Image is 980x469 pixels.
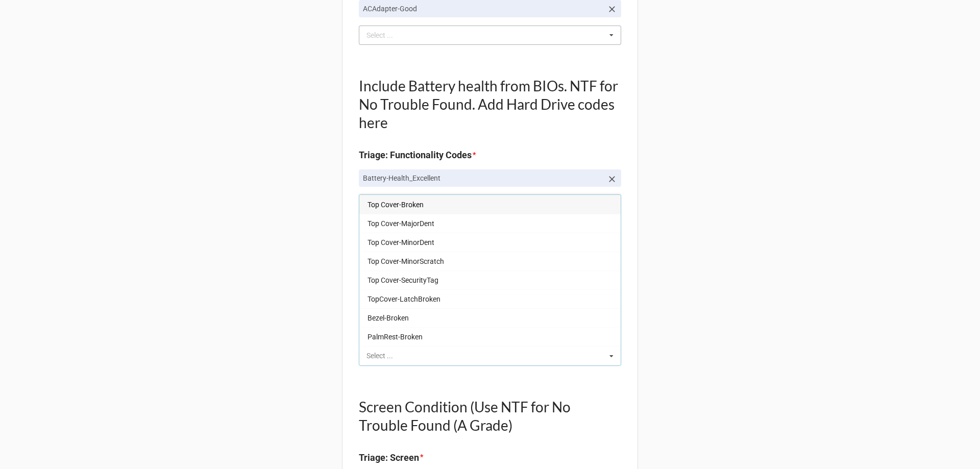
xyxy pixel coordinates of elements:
span: Top Cover-MinorDent [367,238,434,246]
label: Triage: Screen [359,451,419,465]
h1: Include Battery health from BIOs. NTF for No Trouble Found. Add Hard Drive codes here [359,77,621,132]
span: PalmRest-Broken [367,333,423,341]
h1: Screen Condition (Use NTF for No Trouble Found (A Grade) [359,398,621,434]
span: Bezel-Broken [367,314,409,322]
span: Top Cover-SecurityTag [367,276,438,284]
span: TopCover-LatchBroken [367,295,440,303]
p: Battery-Health_Excellent [363,173,603,183]
div: Select ... [364,29,408,41]
p: ACAdapter-Good [363,4,603,14]
span: Top Cover-Broken [367,201,424,209]
span: Top Cover-MajorDent [367,219,434,228]
span: Top Cover-MinorScratch [367,257,444,265]
label: Triage: Functionality Codes [359,148,472,162]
